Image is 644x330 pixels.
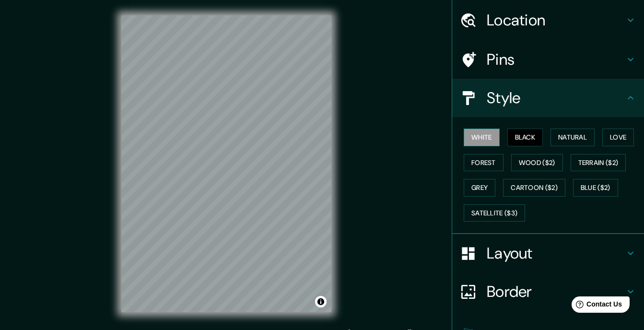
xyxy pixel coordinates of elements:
[452,79,644,117] div: Style
[464,179,495,197] button: Grey
[464,129,500,146] button: White
[452,234,644,272] div: Layout
[464,154,503,172] button: Forest
[487,282,625,301] h4: Border
[602,129,634,146] button: Love
[487,244,625,263] h4: Layout
[121,15,331,312] canvas: Map
[511,154,563,172] button: Wood ($2)
[315,296,327,307] button: Toggle attribution
[573,179,618,197] button: Blue ($2)
[571,154,626,172] button: Terrain ($2)
[452,272,644,311] div: Border
[550,129,595,146] button: Natural
[559,293,633,319] iframe: Help widget launcher
[487,88,625,107] h4: Style
[464,204,525,222] button: Satellite ($3)
[507,129,543,146] button: Black
[452,1,644,39] div: Location
[452,40,644,79] div: Pins
[487,50,625,69] h4: Pins
[503,179,565,197] button: Cartoon ($2)
[487,11,625,30] h4: Location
